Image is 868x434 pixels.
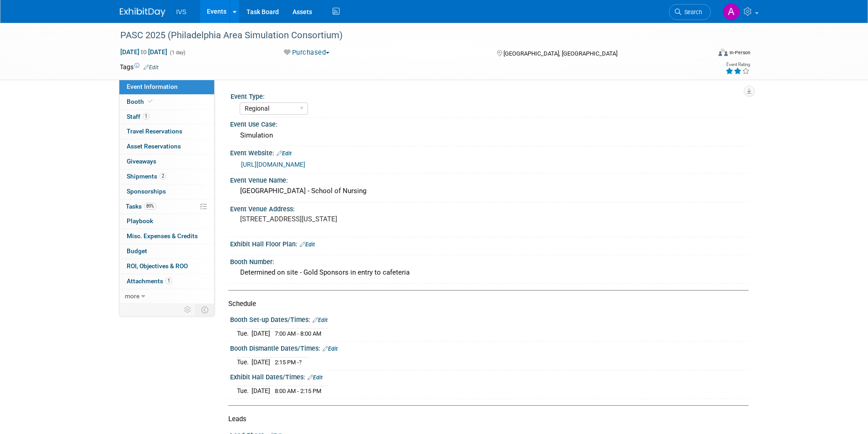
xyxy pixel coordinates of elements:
div: Event Venue Address: [230,202,749,214]
div: Event Type: [231,90,745,101]
a: Shipments2 [119,169,214,184]
img: ExhibitDay [120,8,165,17]
td: Toggle Event Tabs [195,304,214,316]
span: 2 [159,173,166,179]
a: Attachments1 [119,274,214,289]
div: Exhibit Hall Floor Plan: [230,237,749,249]
a: [URL][DOMAIN_NAME] [241,161,305,168]
div: Event Format [657,47,751,61]
a: Edit [308,374,323,381]
a: Edit [144,64,159,71]
span: IVS [176,8,187,15]
img: Aaron Lentscher [723,3,740,20]
span: Travel Reservations [127,128,182,135]
div: Booth Dismantle Dates/Times: [230,342,749,353]
span: (1 day) [169,50,185,56]
td: Tue. [237,328,252,338]
a: Travel Reservations [119,124,214,139]
a: Staff1 [119,110,214,124]
a: Tasks89% [119,199,214,214]
div: Event Venue Name: [230,174,749,185]
td: Personalize Event Tab Strip [180,304,196,316]
div: [GEOGRAPHIC_DATA] - School of Nursing [237,184,742,198]
span: Misc. Expenses & Credits [127,232,198,240]
span: 1 [165,277,172,284]
div: Determined on site - Gold Sponsors in entry to cafeteria [237,266,742,280]
span: Playbook [127,217,153,225]
span: ? [299,359,302,366]
span: Tasks [126,203,156,210]
td: Tue. [237,386,252,395]
span: Sponsorships [127,188,166,195]
a: Search [669,4,711,20]
button: Purchased [281,48,333,57]
span: Booth [127,98,154,105]
span: Budget [127,247,147,255]
div: Booth Number: [230,255,749,266]
a: Edit [323,346,338,352]
i: Booth reservation complete [148,99,153,104]
div: Schedule [228,299,742,309]
span: 2:15 PM - [275,359,302,366]
a: Event Information [119,80,214,94]
td: Tue. [237,357,252,367]
a: more [119,289,214,304]
span: 7:00 AM - 8:00 AM [275,330,321,337]
span: Search [681,9,702,15]
td: Tags [120,62,159,71]
div: Simulation [237,128,742,143]
span: Event Information [127,83,178,90]
div: Exhibit Hall Dates/Times: [230,370,749,382]
span: to [139,48,148,56]
a: ROI, Objectives & ROO [119,259,214,274]
span: Staff [127,113,149,120]
div: Event Rating [725,62,750,67]
a: Misc. Expenses & Credits [119,229,214,244]
a: Edit [277,150,292,157]
span: 8:00 AM - 2:15 PM [275,388,321,394]
a: Asset Reservations [119,139,214,154]
a: Edit [300,241,315,248]
a: Giveaways [119,154,214,169]
a: Playbook [119,214,214,229]
a: Budget [119,244,214,259]
span: Giveaways [127,158,156,165]
div: Event Use Case: [230,117,749,129]
div: PASC 2025 (Philadelphia Area Simulation Consortium) [117,27,697,44]
div: Leads [228,414,742,424]
span: Shipments [127,173,166,180]
span: [GEOGRAPHIC_DATA], [GEOGRAPHIC_DATA] [503,50,617,57]
span: Asset Reservations [127,143,181,150]
a: Sponsorships [119,184,214,199]
span: 1 [143,113,149,120]
span: more [125,292,139,300]
td: [DATE] [252,328,270,338]
span: ROI, Objectives & ROO [127,262,188,270]
div: Event Website: [230,146,749,158]
span: 89% [144,203,156,209]
span: [DATE] [DATE] [120,48,168,56]
span: Attachments [127,277,172,285]
img: Format-Inperson.png [719,49,728,56]
td: [DATE] [252,386,270,395]
a: Booth [119,95,214,109]
a: Edit [313,317,328,323]
td: [DATE] [252,357,270,367]
pre: [STREET_ADDRESS][US_STATE] [240,215,436,223]
div: In-Person [729,49,750,56]
div: Booth Set-up Dates/Times: [230,313,749,325]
